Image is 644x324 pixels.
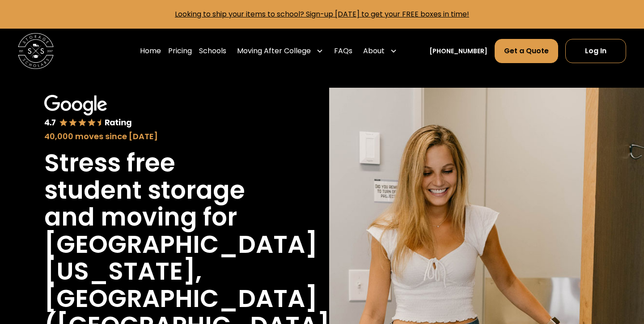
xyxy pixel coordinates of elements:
[360,38,401,64] div: About
[168,38,192,64] a: Pricing
[44,130,271,142] div: 40,000 moves since [DATE]
[495,39,558,63] a: Get a Quote
[140,38,161,64] a: Home
[237,46,311,56] div: Moving After College
[429,47,487,56] a: [PHONE_NUMBER]
[199,38,226,64] a: Schools
[18,33,54,69] img: Storage Scholars main logo
[233,38,327,64] div: Moving After College
[565,39,626,63] a: Log In
[44,95,132,128] img: Google 4.7 star rating
[175,9,469,19] a: Looking to ship your items to school? Sign-up [DATE] to get your FREE boxes in time!
[44,149,271,231] h1: Stress free student storage and moving for
[334,38,352,64] a: FAQs
[363,46,385,56] div: About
